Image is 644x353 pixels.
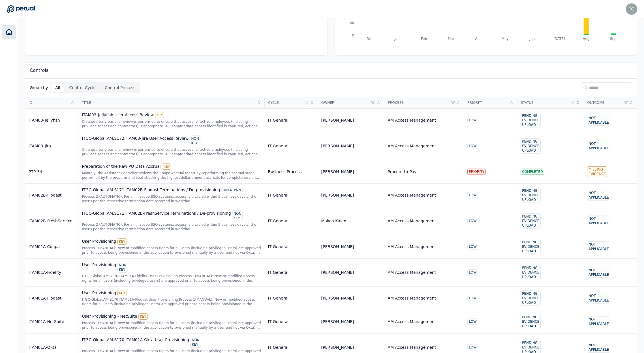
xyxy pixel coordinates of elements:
[82,119,261,128] div: On a quarterly basis, a review is performed to ensure that access for active employees (including...
[388,117,436,123] div: AM Access Management
[232,210,243,221] div: NON KEY
[265,287,318,310] td: IT General
[529,37,535,41] tspan: Jun
[117,262,128,273] div: NON KEY
[321,345,354,350] div: [PERSON_NAME]
[30,85,48,91] p: Group by
[29,218,75,224] div: ITAM02B-FreshService
[82,112,261,118] div: ITAM03-Jellyfish User Access Review
[82,210,261,221] div: ITGC-Global.AM.S171.ITAM02B-FreshService Terminations / De-provisioning
[475,37,481,41] tspan: Apr
[521,113,541,128] div: Pending Evidence Upload
[29,345,75,350] div: ITAM01A-Okta
[467,244,478,250] div: LOW
[467,269,478,275] div: LOW
[265,160,318,184] td: Business Process
[82,290,261,296] div: User Provisioning
[321,218,346,224] div: Makoa Kaleo
[29,117,75,123] div: ITAM03-Jellyfish
[388,100,449,105] span: Process
[467,192,478,198] div: LOW
[467,318,478,325] div: LOW
[587,241,610,252] div: Not Applicable
[587,190,610,201] div: Not Applicable
[587,267,610,278] div: Not Applicable
[467,169,486,175] div: PRIORITY
[82,313,261,320] div: User Provisioning - NetSuite
[468,100,508,105] span: Priority
[587,100,622,105] span: Outcome
[610,37,617,41] tspan: Sep
[587,141,610,151] div: Not Applicable
[82,163,261,170] div: Preparation of the Raw PO Data Accrual
[502,37,509,41] tspan: May
[352,33,354,37] tspan: 0
[321,270,354,275] div: [PERSON_NAME]
[82,135,261,146] div: ITGC-Global.AM.S172.ITAM03-Jira User Access Review
[265,310,318,333] td: IT General
[138,313,148,320] div: KEY
[587,316,610,327] div: Not Applicable
[65,83,100,92] button: Control Cycle
[467,143,478,149] div: LOW
[521,265,541,280] div: Pending Evidence Upload
[117,290,127,296] div: KEY
[29,143,75,149] div: ITAM03-Jira
[82,187,261,193] div: ITGC-Global.AM.S171.ITAM02B-Floqast Terminations / De-provisioning
[29,270,75,275] div: ITAM01A-Fidelity
[388,295,436,301] div: AM Access Management
[221,187,243,193] div: UNKNOWN
[321,143,354,149] div: [PERSON_NAME]
[521,169,544,175] div: Completed
[388,319,436,324] div: AM Access Management
[190,135,200,146] div: NON KEY
[82,246,261,255] div: Process 1(MANUAL): New or modified access rights for all users (including privileged users) are a...
[82,171,261,180] div: Monthly, the Assistant Controller reviews the Coupa Accrual report by reperforming the accrual st...
[626,3,637,15] img: roberto+klaviyo@petual.ai
[321,100,369,105] span: Owner
[29,244,75,249] div: ITAM01A-Coupa
[82,337,261,348] div: ITGC-Global.AM.S170.ITAM01A-Okta User Provisioning
[521,213,541,229] div: Pending Evidence Upload
[388,192,436,198] div: AM Access Management
[553,37,565,41] tspan: [DATE]
[388,143,436,149] div: AM Access Management
[82,321,261,330] div: Process 1(MANUAL): New or modified access rights for all users (including privileged users) are a...
[268,100,303,105] span: Cycle
[2,25,16,39] a: Dashboard
[29,100,69,105] span: ID
[394,37,399,41] tspan: Jan
[82,222,261,231] div: Process 2 (AUTOMATIC): For all in-scope SSO systems, access is disabled within 5 business days of...
[388,218,436,224] div: AM Access Management
[521,138,541,154] div: Pending Evidence Upload
[321,117,354,123] div: [PERSON_NAME]
[162,163,171,170] div: KEY
[265,259,318,287] td: IT General
[190,337,201,348] div: NON KEY
[82,262,261,273] div: User Provisioning
[587,166,607,177] div: Missing Evidence
[521,314,541,329] div: Pending Evidence Upload
[448,37,454,41] tspan: Mar
[82,147,261,156] div: On a quarterly basis, a review is performed to ensure that access for active employees (including...
[29,295,75,301] div: ITAM01A-Floqast
[521,239,541,254] div: Pending Evidence Upload
[265,132,318,160] td: IT General
[321,169,354,175] div: [PERSON_NAME]
[82,100,255,105] span: Title
[30,67,48,74] p: Controls
[467,218,478,224] div: LOW
[265,207,318,235] td: IT General
[82,194,261,203] div: Process 2 (AUTOMATIC): For all in-scope SSO systems, access is disabled within 5 business days of...
[421,37,427,41] tspan: Feb
[7,5,35,13] a: Go to Dashboard
[29,169,75,175] div: PTP-34
[29,319,75,324] div: ITAM01A-NetSuite
[265,235,318,259] td: IT General
[82,297,261,306] div: ITGC-Global.AM.S170.ITAM01A-Floqast User Provisioning Process 1(MANUAL): New or modified access r...
[82,274,261,283] div: ITGC-Global.AM.S170.ITAM01A-Fidelity User Provisioning Process 1(MANUAL): New or modified access ...
[587,293,610,304] div: Not Applicable
[521,100,569,105] span: Status
[82,238,261,245] div: User Provisioning
[265,109,318,132] td: IT General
